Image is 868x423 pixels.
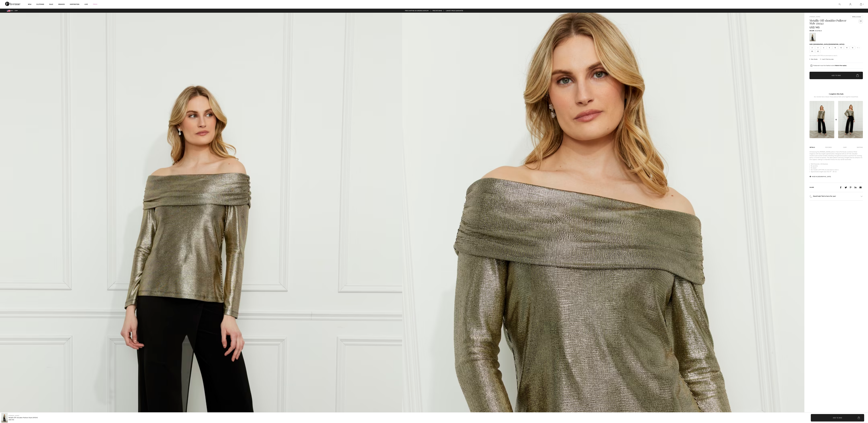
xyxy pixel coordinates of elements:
strong: Watch the replay [835,65,847,66]
li: Our model is 5'9"/175 cm and wears a size 6. [811,169,863,171]
div: Complete this look [810,93,863,95]
span: Share [810,187,814,188]
img: Bag.svg [856,74,859,77]
a: Sign In [848,3,853,6]
div: Need help? We're here for you! [810,195,863,198]
span: US$ 145 [810,26,820,29]
button: Add to Bag [811,414,864,422]
img: US Dollar [7,10,10,12]
a: Free Returns [431,10,444,11]
a: Lowest Price Guarantee [444,10,465,11]
span: Gold/Black [815,30,822,31]
button: Write a review [850,15,863,18]
span: EN [15,10,18,11]
div: Size ([GEOGRAPHIC_DATA]/[GEOGRAPHIC_DATA]): [810,43,845,45]
span: Inspiration [70,3,79,6]
a: [PERSON_NAME] [810,16,820,18]
li: No pockets [811,165,863,167]
img: Bag.svg [858,417,860,419]
button: Add to Bag [810,72,863,79]
div: Made in [GEOGRAPHIC_DATA] [810,176,831,178]
div: Our model is 5'9"/175 cm and wears a size 6. [810,55,863,57]
div: Care [841,145,848,149]
div: Details [810,145,815,149]
a: Sale [49,3,53,6]
img: Watch the replay [810,65,812,67]
span: 12 [838,46,844,49]
span: Add to Bag [832,74,841,77]
li: Approximate length (size 12): 27" - 69 cm [811,171,863,173]
span: US$ 145 [9,419,14,421]
iframe: Opens a widget where you can chat to one of our agents [854,407,866,412]
a: Brands [58,3,65,6]
a: Clothing [36,3,44,6]
div: Shipping [856,145,863,149]
li: No zipper [811,167,863,169]
img: Arrow2.svg [861,196,863,197]
h1: Metallic Off-shoulder Pullover Style 259242 [810,19,854,25]
img: My Bag [860,3,862,6]
div: I can't find my size [820,58,834,60]
a: Live [85,3,88,5]
div: Our stylists have chosen these pieces that come together beautifully. [810,96,863,99]
img: 1ère Avenue [5,2,20,6]
a: Prom [93,3,97,5]
a: Free shipping on orders over $99 [403,10,430,11]
span: 1 [863,3,864,5]
span: 8 [827,46,832,49]
span: Add to Bag [833,417,842,419]
span: 20 [810,50,815,53]
img: My Info [849,3,851,6]
div: Introducing the [PERSON_NAME] pullover that effortlessly combines fitted elegance with hip-length... [810,151,863,160]
span: USD [7,10,14,11]
span: 10 [833,46,838,49]
li: 96% Polyester, 4% Elastane [811,163,863,165]
span: 14 [844,46,849,49]
img: search the website [839,3,841,6]
span: Color: [810,30,815,31]
a: 1 [856,3,866,6]
div: Features [823,145,833,149]
span: 22 [815,50,821,53]
span: 2 [810,46,815,49]
div: Featured in our live fashion event. [813,65,847,66]
div: Gold/Black [810,33,815,41]
img: Metallic Off-Shoulder Pullover Style 259242 [810,101,834,138]
span: Size Guide [810,58,818,60]
span: 16 [850,46,855,49]
div: + [835,117,837,122]
a: [PERSON_NAME] [9,415,19,416]
img: ring-m.svg [859,47,860,48]
span: 4 [815,46,821,49]
span: 6 [821,46,826,49]
img: Metallic Off-Shoulder Pullover Style 259242 [1,413,8,423]
a: New [28,3,31,6]
div: Metallic Off-shoulder Pullover Style 259242 [9,417,38,419]
img: High-Waisted Wide-Leg Trousers Style 259009 [838,101,863,138]
span: 18 [856,46,861,49]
